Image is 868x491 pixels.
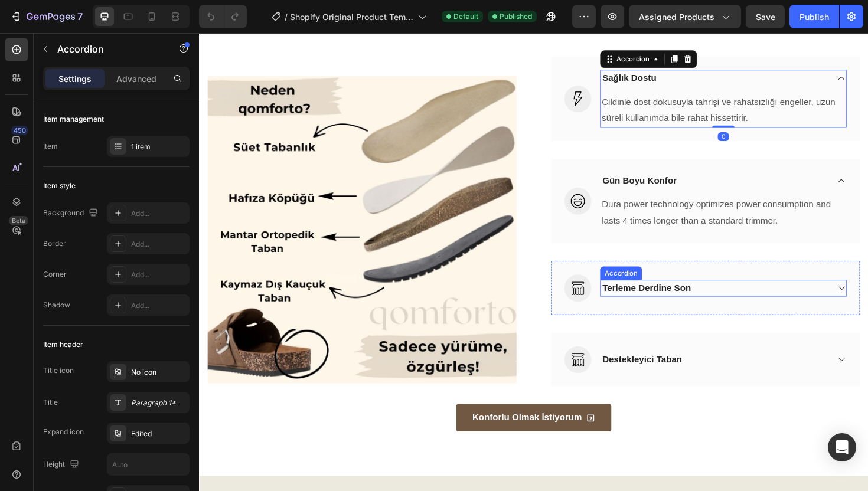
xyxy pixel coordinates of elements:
div: Item management [43,114,104,125]
button: Save [746,5,785,28]
div: Add... [131,239,187,250]
p: 7 [77,9,83,24]
p: Konforlu Olmak İstiyorum [289,401,405,414]
div: Beta [9,216,28,225]
p: Terleme Derdine Son [427,263,521,277]
div: Border [43,238,66,249]
button: 7 [5,5,88,28]
div: 1 item [131,142,187,152]
span: / [285,11,288,23]
div: Add... [131,208,187,219]
p: Settings [58,73,92,85]
p: Sağlık Dostu [427,41,484,55]
div: Add... [131,270,187,280]
div: Edited [131,428,187,439]
button: Assigned Products [629,5,741,28]
div: Accordion [439,22,479,33]
p: Cildinle dost dokusuyla tahrişi ve rahatsızlığı engeller, uzun süreli kullanımda bile rahat hisse... [426,65,684,99]
div: Publish [800,11,829,23]
span: Shopify Original Product Template [290,11,413,23]
span: Default [453,11,478,22]
div: Accordion [427,249,466,260]
div: 0 [549,105,561,114]
div: Title [43,397,58,408]
p: Dura power technology optimizes power consumption and lasts 4 times longer than a standard trimmer. [426,174,684,208]
div: Undo/Redo [199,5,247,28]
div: Item style [43,181,76,191]
p: Advanced [116,73,156,85]
span: Published [500,11,532,22]
div: 450 [11,126,28,135]
p: Destekleyici Taban [427,339,511,353]
div: Expand icon [43,427,84,437]
div: Corner [43,269,67,280]
input: Auto [107,454,189,475]
button: Publish [789,5,839,28]
div: Paragraph 1* [131,398,187,408]
p: Accordion [57,42,158,56]
p: Gün Boyu Konfor [427,149,505,163]
div: No icon [131,367,187,378]
span: Assigned Products [639,11,714,23]
iframe: Design area [199,33,868,491]
div: Background [43,205,100,221]
span: Save [756,12,775,22]
div: Add... [131,300,187,311]
div: Height [43,457,81,473]
div: Item [43,141,58,152]
div: Item header [43,339,83,350]
div: Title icon [43,365,74,376]
div: Shadow [43,300,70,310]
div: Open Intercom Messenger [828,433,856,461]
button: <p>Konforlu Olmak İstiyorum&nbsp;</p> [272,393,436,422]
div: Rich Text Editor. Editing area: main [425,148,507,165]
